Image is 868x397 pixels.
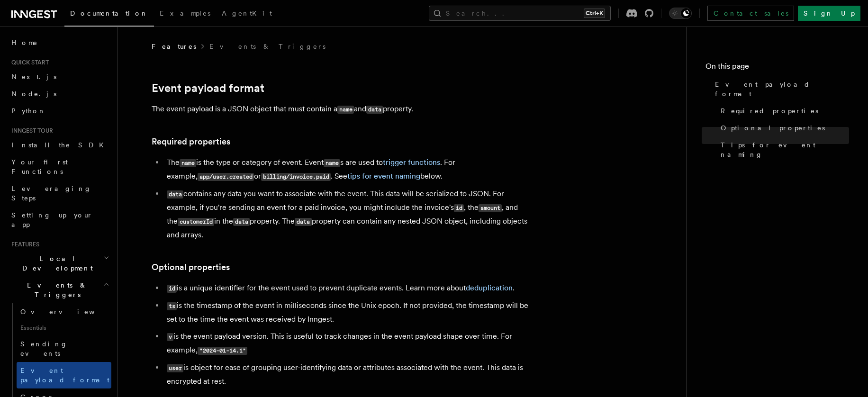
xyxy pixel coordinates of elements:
a: trigger functions [383,158,440,167]
a: tips for event naming [347,171,420,180]
a: Overview [17,303,111,320]
code: name [337,106,354,114]
a: Python [8,102,111,119]
span: Tips for event naming [721,140,849,159]
a: Events & Triggers [209,42,325,51]
span: Required properties [721,106,818,116]
a: Sending events [17,335,111,362]
span: Optional properties [721,123,825,133]
span: Inngest tour [8,127,53,135]
p: The event payload is a JSON object that must contain a and property. [152,102,531,116]
li: is a unique identifier for the event used to prevent duplicate events. Learn more about . [164,281,531,295]
kbd: Ctrl+K [584,9,605,18]
code: v [167,333,173,341]
code: ts [167,302,177,310]
span: Event payload format [715,80,849,99]
code: billing/invoice.paid [261,173,331,181]
span: Examples [160,9,210,17]
span: Sending events [20,340,68,357]
code: name [324,159,340,167]
a: Contact sales [707,6,794,21]
li: contains any data you want to associate with the event. This data will be serialized to JSON. For... [164,187,531,242]
li: is the timestamp of the event in milliseconds since the Unix epoch. If not provided, the timestam... [164,299,531,326]
a: Node.js [8,85,111,102]
span: Events & Triggers [8,280,103,299]
code: user [167,364,183,372]
code: customerId [178,218,214,226]
code: data [167,190,183,198]
a: Your first Functions [8,153,111,180]
a: Event payload format [711,76,849,102]
a: Examples [154,3,216,26]
code: data [233,218,250,226]
span: Features [8,241,39,248]
code: amount [479,204,502,212]
a: Required properties [152,135,230,148]
code: id [167,285,177,293]
code: data [295,218,311,226]
button: Search...Ctrl+K [429,6,611,21]
code: app/user.created [198,173,254,181]
span: Node.js [11,90,56,98]
span: Install the SDK [11,141,109,149]
a: Documentation [64,3,154,27]
li: The is the type or category of event. Event s are used to . For example, or . See below. [164,156,531,183]
a: Next.js [8,68,111,85]
code: "2024-01-14.1" [198,347,247,355]
span: Overview [20,308,118,316]
code: id [454,204,464,212]
span: AgentKit [222,9,272,17]
button: Local Development [8,250,111,277]
span: Your first Functions [11,158,68,175]
a: Install the SDK [8,136,111,153]
h4: On this page [705,61,849,76]
span: Python [11,107,46,115]
span: Documentation [70,9,148,17]
span: Essentials [17,320,111,335]
span: Setting up your app [11,211,93,228]
a: Leveraging Steps [8,180,111,207]
a: deduplication [466,283,513,292]
span: Local Development [8,254,103,273]
code: data [366,106,383,114]
a: Required properties [717,102,849,119]
span: Next.js [11,73,56,81]
a: Sign Up [798,6,860,21]
a: Event payload format [152,81,264,95]
span: Event payload format [20,367,109,384]
span: Leveraging Steps [11,185,91,202]
a: Optional properties [152,261,230,274]
span: Quick start [8,59,49,66]
a: Setting up your app [8,207,111,233]
a: Tips for event naming [717,136,849,163]
span: Home [11,38,38,47]
a: Home [8,34,111,51]
button: Toggle dark mode [669,8,692,19]
a: AgentKit [216,3,278,26]
a: Optional properties [717,119,849,136]
code: name [180,159,196,167]
a: Event payload format [17,362,111,388]
button: Events & Triggers [8,277,111,303]
span: Features [152,42,196,51]
li: is the event payload version. This is useful to track changes in the event payload shape over tim... [164,330,531,357]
